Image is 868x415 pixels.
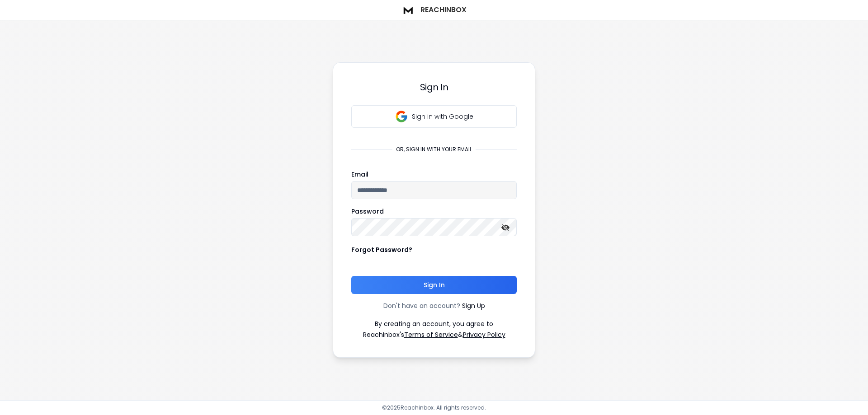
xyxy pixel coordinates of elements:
label: Email [351,171,368,177]
p: © 2025 Reachinbox. All rights reserved. [382,404,486,411]
h1: ReachInbox [420,5,467,15]
p: or, sign in with your email [392,146,476,153]
a: ReachInbox [401,4,467,16]
img: logo [401,4,415,16]
button: Sign in with Google [351,105,517,128]
a: Terms of Service [404,330,458,339]
a: Privacy Policy [463,330,505,339]
p: Forgot Password? [351,245,412,254]
a: Sign Up [462,301,485,310]
button: Sign In [351,276,517,294]
p: ReachInbox's & [363,330,505,339]
p: By creating an account, you agree to [375,319,493,328]
label: Password [351,208,384,214]
h3: Sign In [351,81,517,93]
p: Sign in with Google [412,112,473,121]
p: Don't have an account? [383,301,460,310]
